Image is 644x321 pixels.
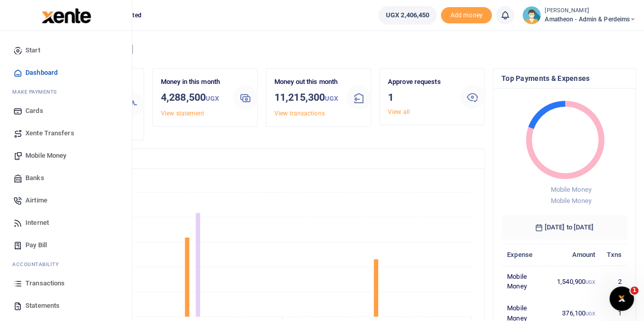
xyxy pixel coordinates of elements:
a: Dashboard [8,62,124,84]
span: Cards [25,106,43,116]
th: Expense [501,244,551,266]
span: Statements [25,301,60,311]
h3: 11,215,300 [274,90,339,106]
span: Start [25,45,40,55]
li: Ac [8,256,124,272]
li: Toup your wallet [441,7,492,24]
a: Xente Transfers [8,122,124,144]
a: Transactions [8,272,124,295]
small: UGX [585,311,595,316]
th: Txns [601,244,627,266]
a: Pay Bill [8,234,124,256]
h3: 4,288,500 [161,90,225,106]
span: Add money [441,7,492,24]
p: Money in this month [161,77,225,87]
td: 2 [601,266,627,297]
small: [PERSON_NAME] [545,7,636,15]
a: UGX 2,406,450 [378,6,437,24]
span: Internet [25,218,49,228]
a: Airtime [8,189,124,212]
a: View transactions [274,110,325,117]
small: UGX [325,95,338,102]
a: logo-small logo-large logo-large [41,11,91,19]
span: ake Payments [17,88,57,96]
p: Money out this month [274,77,339,87]
span: Xente Transfers [25,128,74,138]
span: Mobile Money [550,197,591,205]
h4: Top Payments & Expenses [501,73,627,84]
span: Pay Bill [25,240,47,250]
a: Start [8,39,124,62]
span: Mobile Money [25,151,66,161]
a: Add money [441,11,492,18]
img: profile-user [522,6,541,24]
a: View all [388,108,410,115]
td: 1,540,900 [551,266,601,297]
img: logo-large [42,8,91,23]
h4: Hello [PERSON_NAME] [39,44,636,55]
span: countability [20,260,59,268]
span: Amatheon - Admin & Perdeims [545,15,636,24]
iframe: Intercom live chat [609,286,634,311]
p: Approve requests [388,77,452,87]
span: 1 [630,286,638,295]
h6: [DATE] to [DATE] [501,215,627,240]
span: Banks [25,173,44,183]
a: Internet [8,212,124,234]
a: Cards [8,100,124,122]
a: Mobile Money [8,144,124,167]
a: Statements [8,295,124,317]
li: Wallet ballance [374,6,441,24]
small: UGX [585,279,595,285]
h4: Transactions Overview [47,153,476,164]
a: View statement [161,110,204,117]
h3: 1 [388,90,452,105]
li: M [8,84,124,100]
span: Airtime [25,195,47,206]
span: Transactions [25,278,65,288]
small: UGX [206,95,219,102]
a: profile-user [PERSON_NAME] Amatheon - Admin & Perdeims [522,6,636,24]
span: Dashboard [25,68,58,78]
th: Amount [551,244,601,266]
a: Banks [8,167,124,189]
span: UGX 2,406,450 [386,10,429,20]
span: Mobile Money [550,186,591,193]
td: Mobile Money [501,266,551,297]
